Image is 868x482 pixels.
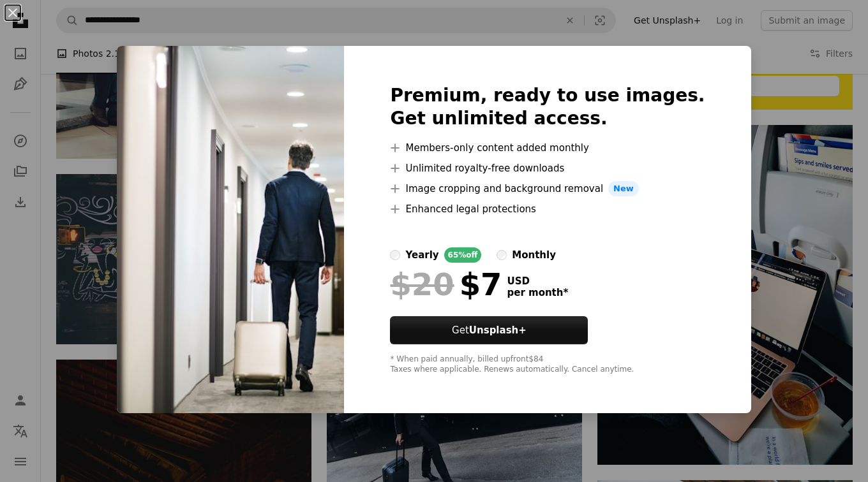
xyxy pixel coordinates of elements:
[390,84,705,130] h2: Premium, ready to use images. Get unlimited access.
[390,354,705,375] div: * When paid annually, billed upfront $84 Taxes where applicable. Renews automatically. Cancel any...
[390,201,705,217] li: Enhanced legal protections
[390,250,400,260] input: yearly65%off
[507,275,568,287] span: USD
[390,316,588,344] button: GetUnsplash+
[390,140,705,156] li: Members-only content added monthly
[497,250,507,260] input: monthly
[507,287,568,298] span: per month *
[390,268,454,301] span: $20
[390,181,705,196] li: Image cropping and background removal
[608,181,639,196] span: New
[405,247,438,263] div: yearly
[117,46,344,413] img: premium_photo-1682432260699-ec6c8fbee758
[512,247,556,263] div: monthly
[444,247,482,263] div: 65% off
[390,268,502,301] div: $7
[390,161,705,176] li: Unlimited royalty-free downloads
[469,325,527,336] strong: Unsplash+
